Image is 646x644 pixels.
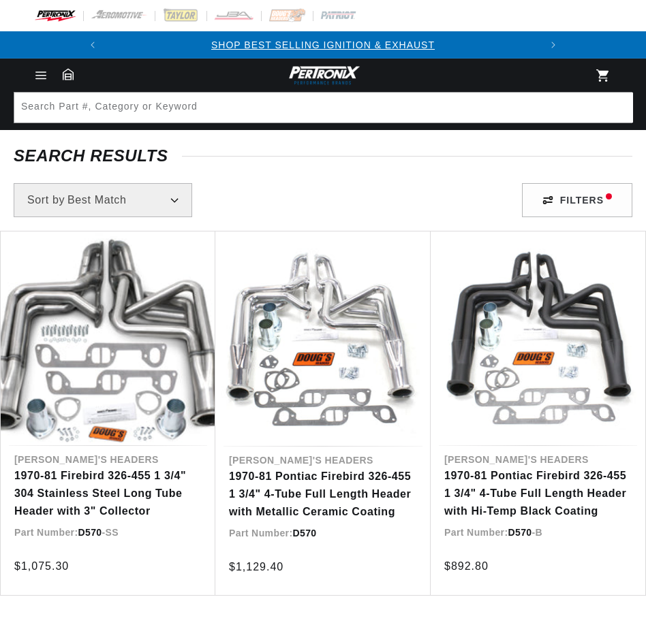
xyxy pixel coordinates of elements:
button: Translation missing: en.sections.announcements.next_announcement [540,31,567,59]
div: Announcement [106,37,540,52]
a: 1970-81 Pontiac Firebird 326-455 1 3/4" 4-Tube Full Length Header with Metallic Ceramic Coating [229,468,417,520]
input: Search Part #, Category or Keyword [14,93,633,123]
a: 1970-81 Pontiac Firebird 326-455 1 3/4" 4-Tube Full Length Header with Hi-Temp Black Coating [444,467,632,519]
button: Translation missing: en.sections.announcements.previous_announcement [79,31,106,59]
a: 1970-81 Firebird 326-455 1 3/4" 304 Stainless Steel Long Tube Header with 3" Collector [14,467,202,519]
a: SHOP BEST SELLING IGNITION & EXHAUST [211,39,435,50]
div: SEARCH RESULTS [14,149,632,163]
button: Search Part #, Category or Keyword [602,93,632,123]
img: Pertronix [286,64,360,86]
summary: Menu [26,68,56,83]
div: 1 of 2 [106,37,540,52]
a: Garage: 0 item(s) [63,68,74,80]
select: Sort by [14,183,192,217]
div: Filters [522,183,632,217]
span: Sort by [27,195,65,206]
